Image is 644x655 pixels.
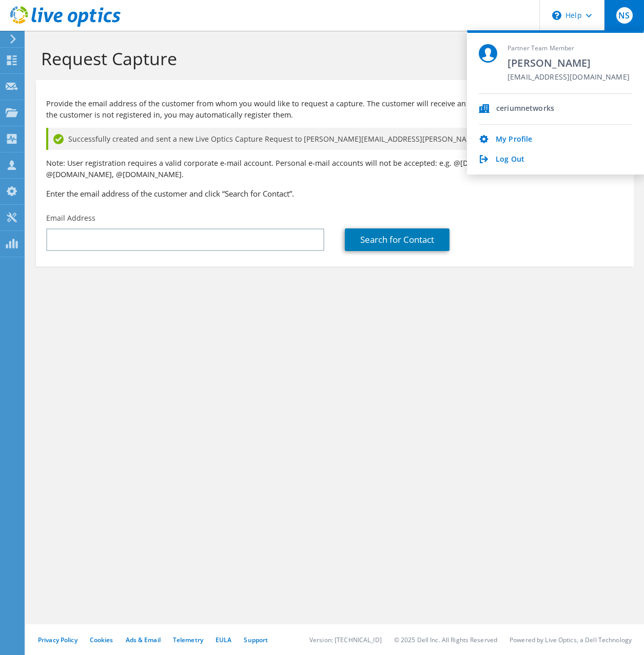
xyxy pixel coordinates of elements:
a: Privacy Policy [38,635,77,644]
a: Log Out [496,155,524,165]
p: Note: User registration requires a valid corporate e-mail account. Personal e-mail accounts will ... [46,158,623,180]
a: Ads & Email [126,635,161,644]
span: [PERSON_NAME] [508,56,630,70]
label: Email Address [46,213,95,223]
a: Search for Contact [345,228,450,251]
p: Provide the email address of the customer from whom you would like to request a capture. The cust... [46,98,623,121]
a: Support [244,635,268,644]
span: NS [616,7,633,24]
h3: Enter the email address of the customer and click “Search for Contact”. [46,188,623,199]
li: © 2025 Dell Inc. All Rights Reserved [394,635,497,644]
a: Telemetry [173,635,203,644]
a: Cookies [90,635,113,644]
li: Powered by Live Optics, a Dell Technology [510,635,632,644]
span: Successfully created and sent a new Live Optics Capture Request to [PERSON_NAME][EMAIL_ADDRESS][P... [68,133,539,145]
div: ceriumnetworks [496,104,554,114]
svg: \n [552,11,561,20]
span: Partner Team Member [508,44,630,53]
span: [EMAIL_ADDRESS][DOMAIN_NAME] [508,73,630,83]
a: EULA [216,635,231,644]
h1: Request Capture [41,48,623,69]
a: My Profile [496,135,532,145]
li: Version: [TECHNICAL_ID] [309,635,382,644]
